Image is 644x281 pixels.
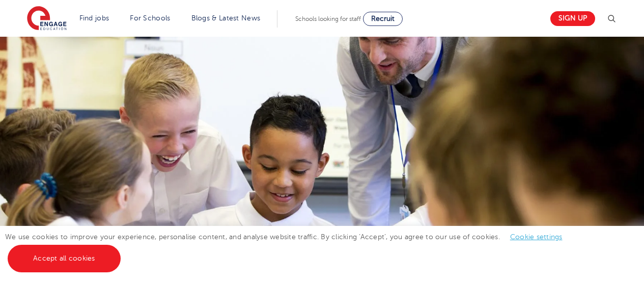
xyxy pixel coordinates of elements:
[510,233,563,241] a: Cookie settings
[191,14,261,22] a: Blogs & Latest News
[130,14,170,22] a: For Schools
[295,15,361,22] span: Schools looking for staff
[371,15,395,22] span: Recruit
[5,233,573,262] span: We use cookies to improve your experience, personalise content, and analyse website traffic. By c...
[27,6,67,32] img: Engage Education
[550,11,595,26] a: Sign up
[8,245,121,272] a: Accept all cookies
[79,14,109,22] a: Find jobs
[363,12,403,26] a: Recruit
